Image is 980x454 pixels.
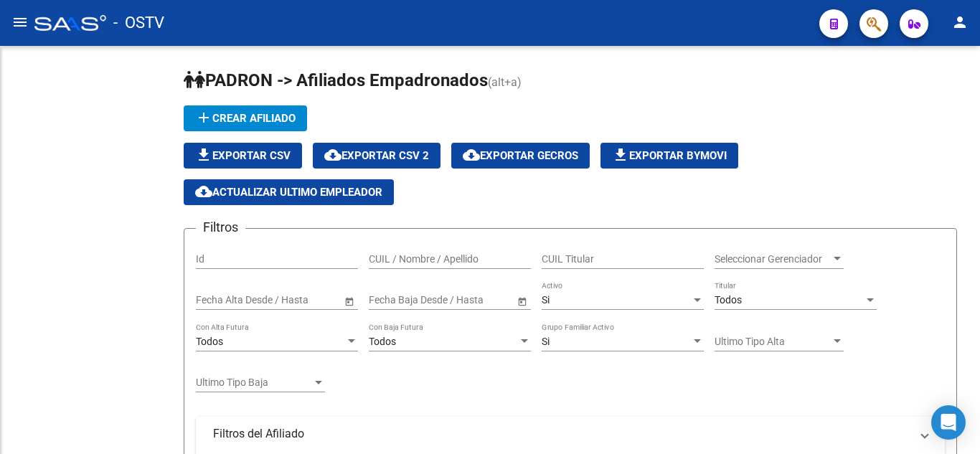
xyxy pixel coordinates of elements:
[184,179,394,205] button: Actualizar ultimo Empleador
[612,149,727,162] span: Exportar Bymovi
[612,146,629,164] mat-icon: file_download
[369,336,396,347] span: Todos
[184,70,488,90] span: PADRON -> Afiliados Empadronados
[184,105,307,131] button: Crear Afiliado
[195,109,212,126] mat-icon: add
[324,149,429,162] span: Exportar CSV 2
[195,186,382,199] span: Actualizar ultimo Empleador
[715,253,831,265] span: Seleccionar Gerenciador
[931,405,966,440] div: Open Intercom Messenger
[514,293,529,308] button: Open calendar
[542,294,550,306] span: Si
[196,217,245,237] h3: Filtros
[600,143,738,169] button: Exportar Bymovi
[195,183,212,200] mat-icon: cloud_download
[11,14,29,31] mat-icon: menu
[184,143,302,169] button: Exportar CSV
[715,336,831,348] span: Ultimo Tipo Alta
[341,293,357,308] button: Open calendar
[433,294,504,306] input: Fecha fin
[715,294,742,306] span: Todos
[313,143,440,169] button: Exportar CSV 2
[324,146,341,164] mat-icon: cloud_download
[542,336,550,347] span: Si
[488,75,522,89] span: (alt+a)
[195,112,296,125] span: Crear Afiliado
[213,426,910,442] mat-panel-title: Filtros del Afiliado
[196,336,223,347] span: Todos
[195,149,291,162] span: Exportar CSV
[463,146,480,164] mat-icon: cloud_download
[951,14,969,31] mat-icon: person
[369,294,421,306] input: Fecha inicio
[195,146,212,164] mat-icon: file_download
[451,143,590,169] button: Exportar GECROS
[196,294,248,306] input: Fecha inicio
[113,7,164,39] span: - OSTV
[196,377,312,389] span: Ultimo Tipo Baja
[196,417,945,451] mat-expansion-panel-header: Filtros del Afiliado
[260,294,331,306] input: Fecha fin
[463,149,578,162] span: Exportar GECROS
